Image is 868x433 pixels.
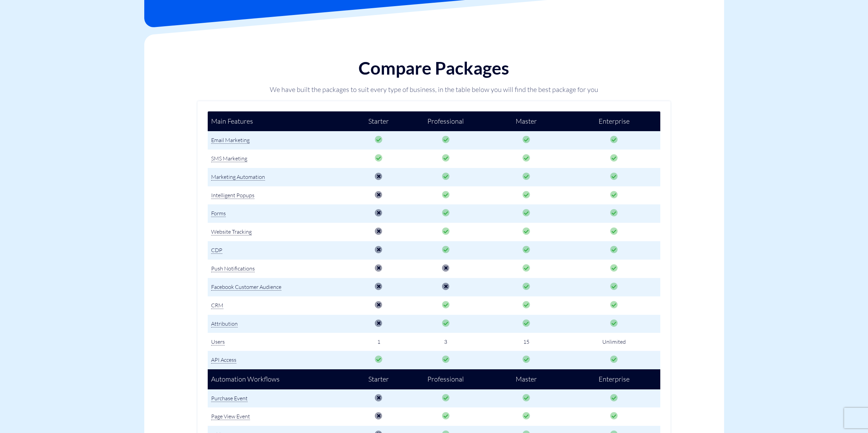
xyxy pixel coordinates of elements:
td: Master [485,369,568,389]
td: Enterprise [568,111,660,132]
span: Forms [211,210,226,217]
td: Main Features [208,111,351,132]
span: CDP [211,247,222,254]
td: Starter [351,111,407,132]
span: Push Notifications [211,265,255,272]
span: SMS Marketing [211,155,247,162]
td: Unlimited [568,333,660,351]
p: We have built the packages to suit every type of business, in the table below you will find the b... [249,85,619,94]
td: 3 [407,333,485,351]
span: API Access [211,356,236,364]
td: 1 [351,333,407,351]
td: Automation Workflows [208,369,351,389]
td: Professional [407,111,485,132]
span: Email Marketing [211,137,250,144]
span: Website Tracking [211,228,252,235]
td: Starter [351,369,407,389]
span: Facebook Customer Audience [211,283,281,291]
h1: Compare Packages [249,58,619,78]
td: Master [485,111,568,132]
span: Marketing Automation [211,173,265,181]
span: Users [211,338,225,345]
td: 15 [485,333,568,351]
td: Professional [407,369,485,389]
span: Purchase Event [211,395,248,402]
span: Attribution [211,320,238,327]
span: Page View Event [211,413,250,420]
span: Intelligent Popups [211,192,254,199]
span: CRM [211,302,223,309]
td: Enterprise [568,369,660,389]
